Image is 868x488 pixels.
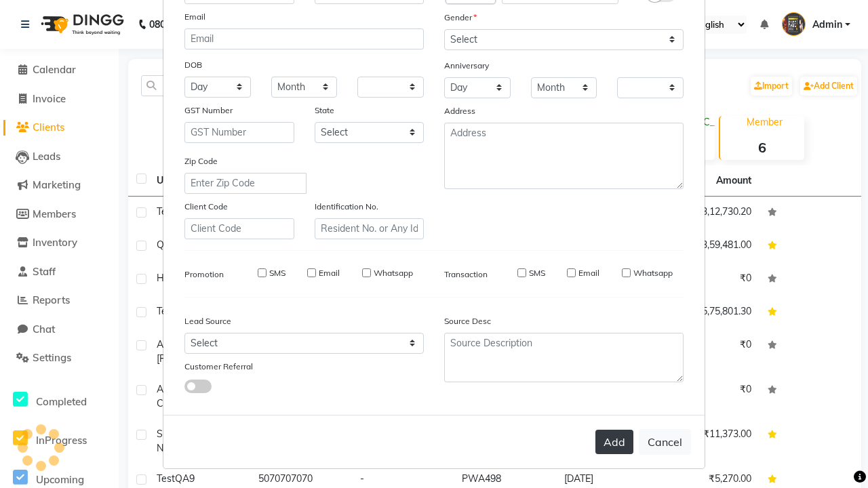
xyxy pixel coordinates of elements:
[444,315,491,327] label: Source Desc
[184,173,307,194] input: Enter Zip Code
[184,59,202,71] label: DOB
[529,267,545,279] label: SMS
[315,104,334,117] label: State
[319,267,340,279] label: Email
[184,201,228,213] label: Client Code
[184,28,424,49] input: Email
[315,201,378,213] label: Identification No.
[444,12,477,24] label: Gender
[595,430,633,454] button: Add
[374,267,413,279] label: Whatsapp
[315,218,425,239] input: Resident No. or Any Id
[639,429,691,455] button: Cancel
[184,315,231,327] label: Lead Source
[184,11,205,23] label: Email
[444,268,488,281] label: Transaction
[184,155,218,167] label: Zip Code
[184,122,294,143] input: GST Number
[578,267,599,279] label: Email
[444,105,475,117] label: Address
[184,104,233,117] label: GST Number
[633,267,673,279] label: Whatsapp
[269,267,285,279] label: SMS
[184,218,294,239] input: Client Code
[184,268,224,281] label: Promotion
[184,361,253,373] label: Customer Referral
[444,60,489,72] label: Anniversary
